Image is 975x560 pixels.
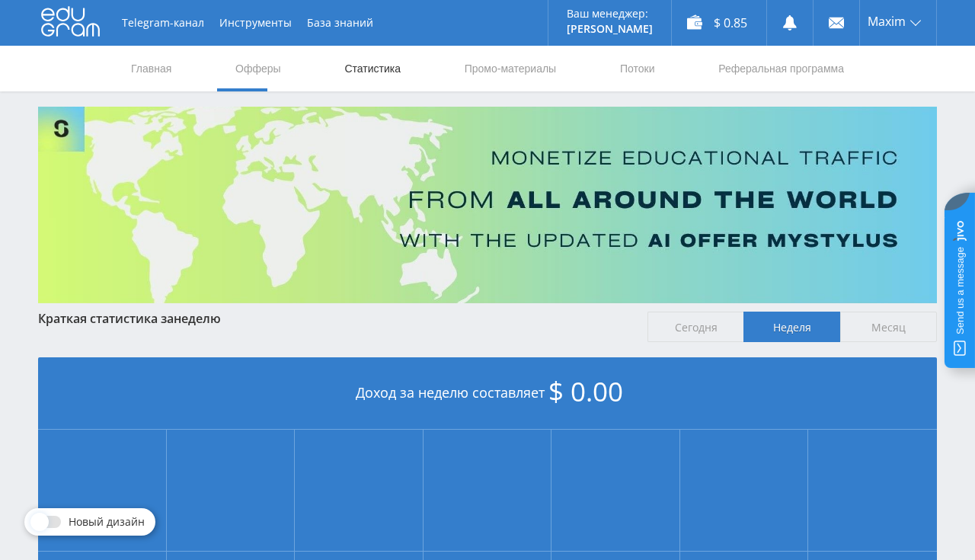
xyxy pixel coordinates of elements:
[743,312,840,342] span: Неделя
[619,46,657,91] a: Потоки
[647,312,744,342] span: Сегодня
[129,46,173,91] a: Главная
[868,15,906,27] span: Maxim
[717,46,846,91] a: Реферальная программа
[548,373,623,409] span: $ 0.00
[234,46,283,91] a: Офферы
[463,46,558,91] a: Промо-материалы
[174,310,221,327] span: неделю
[567,23,653,35] p: [PERSON_NAME]
[38,312,632,325] div: Краткая статистика за
[69,516,145,528] span: Новый дизайн
[38,357,937,430] div: Доход за неделю составляет
[567,8,653,20] p: Ваш менеджер:
[38,107,937,303] img: Banner
[840,312,937,342] span: Месяц
[343,46,402,91] a: Статистика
